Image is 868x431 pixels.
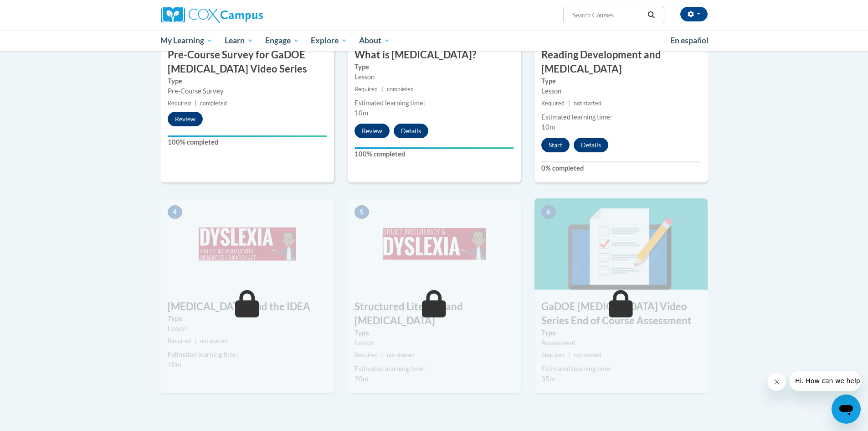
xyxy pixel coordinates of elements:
[195,338,196,344] span: |
[790,371,861,391] iframe: Message from company
[387,86,414,93] span: completed
[680,7,708,21] button: Account Settings
[354,328,514,338] label: Type
[354,72,514,82] div: Lesson
[168,76,327,86] label: Type
[354,86,378,93] span: Required
[195,100,196,107] span: |
[168,361,181,369] span: 10m
[161,7,263,23] img: Cox Campus
[225,35,253,46] span: Learn
[832,395,861,424] iframe: Button to launch messaging window
[168,314,327,324] label: Type
[534,300,708,328] h3: GaDOE [MEDICAL_DATA] Video Series End of Course Assessment
[305,30,353,51] a: Explore
[168,205,182,219] span: 4
[155,30,219,51] a: My Learning
[534,48,708,76] h3: Reading Development and [MEDICAL_DATA]
[168,86,327,96] div: Pre-Course Survey
[348,198,521,290] img: Course Image
[265,35,299,46] span: Engage
[541,123,555,131] span: 10m
[541,328,701,338] label: Type
[354,109,368,117] span: 10m
[541,352,565,358] span: Required
[541,76,701,86] label: Type
[768,373,786,391] iframe: Close message
[200,338,228,344] span: not started
[541,163,701,173] label: 0% completed
[541,86,701,96] div: Lesson
[348,300,521,328] h3: Structured Literacy and [MEDICAL_DATA]
[168,100,191,107] span: Required
[534,198,708,290] img: Course Image
[161,300,334,314] h3: [MEDICAL_DATA] and the IDEA
[354,364,514,374] div: Estimated learning time:
[161,198,334,290] img: Course Image
[354,375,368,383] span: 20m
[359,35,390,46] span: About
[168,338,191,344] span: Required
[348,48,521,62] h3: What is [MEDICAL_DATA]?
[541,112,701,122] div: Estimated learning time:
[353,30,396,51] a: About
[354,205,369,219] span: 5
[574,352,601,358] span: not started
[541,138,570,152] button: Start
[161,48,334,76] h3: Pre-Course Survey for GaDOE [MEDICAL_DATA] Video Series
[160,35,213,46] span: My Learning
[161,7,334,23] a: Cox Campus
[541,205,556,219] span: 6
[354,62,514,72] label: Type
[168,350,327,360] div: Estimated learning time:
[147,30,721,51] div: Main menu
[259,30,305,51] a: Engage
[311,35,347,46] span: Explore
[354,147,514,149] div: Your progress
[354,98,514,108] div: Estimated learning time:
[541,375,555,383] span: 35m
[664,31,714,50] a: En español
[168,135,327,137] div: Your progress
[541,338,701,348] div: Assessment
[541,100,565,107] span: Required
[354,352,378,358] span: Required
[168,112,203,126] button: Review
[574,138,608,152] button: Details
[354,124,390,138] button: Review
[541,364,701,374] div: Estimated learning time:
[168,324,327,334] div: Lesson
[644,10,658,21] button: Search
[381,352,383,358] span: |
[571,10,644,21] input: Search Courses
[568,352,570,358] span: |
[387,352,415,358] span: not started
[354,338,514,348] div: Lesson
[394,124,428,138] button: Details
[381,86,383,93] span: |
[168,137,327,147] label: 100% completed
[670,36,709,45] span: En español
[354,149,514,159] label: 100% completed
[200,100,227,107] span: completed
[219,30,259,51] a: Learn
[568,100,570,107] span: |
[5,6,74,14] span: Hi. How can we help?
[574,100,601,107] span: not started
